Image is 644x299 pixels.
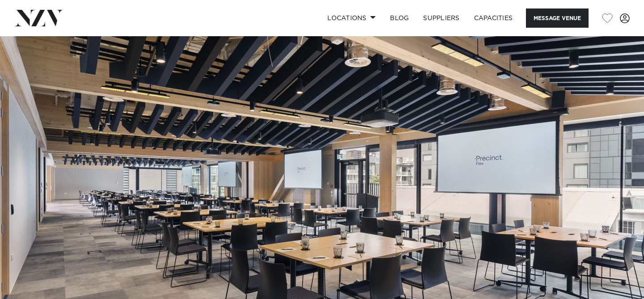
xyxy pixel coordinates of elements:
a: Locations [320,8,383,28]
a: BLOG [383,8,416,28]
a: SUPPLIERS [416,8,466,28]
button: Message Venue [526,8,589,28]
a: Capacities [467,8,520,28]
img: nzv-logo.png [14,10,63,26]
